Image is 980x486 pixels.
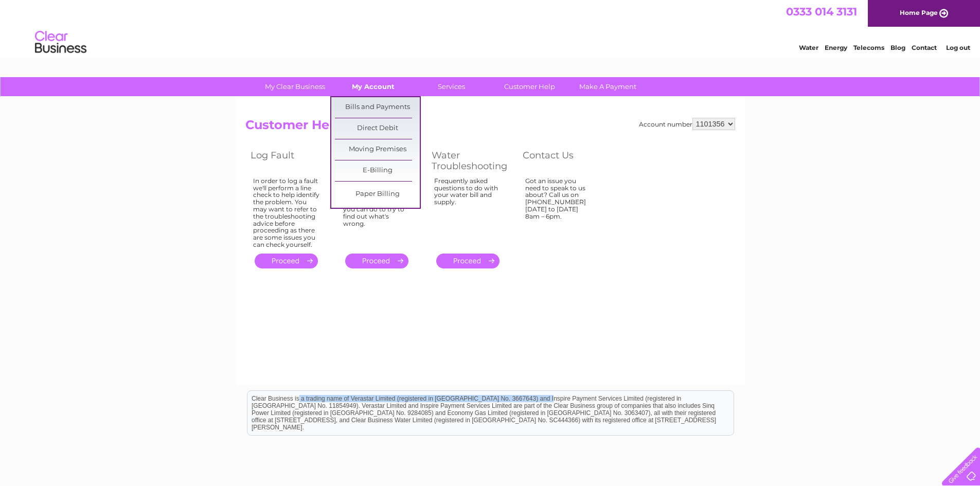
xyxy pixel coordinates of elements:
a: Direct Debit [335,118,420,139]
a: E-Billing [335,160,420,181]
a: Customer Help [487,77,572,96]
a: Bills and Payments [335,97,420,118]
a: Blog [890,44,905,51]
a: Moving Premises [335,139,420,160]
div: Clear Business is a trading name of Verastar Limited (registered in [GEOGRAPHIC_DATA] No. 3667643... [247,6,734,50]
a: . [255,254,318,268]
div: Got an issue you need to speak to us about? Call us on [PHONE_NUMBER] [DATE] to [DATE] 8am – 6pm. [525,177,592,244]
a: Energy [825,44,847,51]
a: 0333 014 3131 [786,5,857,18]
a: . [436,254,500,268]
th: Water Troubleshooting [426,147,518,174]
a: Make A Payment [565,77,650,96]
th: Contact Us [518,147,608,174]
div: If you're having problems with your phone there are some simple checks you can do to try to find ... [343,177,411,244]
img: logo.png [34,27,87,58]
a: Paper Billing [335,184,420,205]
a: Services [409,77,494,96]
a: Water [799,44,818,51]
div: Frequently asked questions to do with your water bill and supply. [434,177,502,244]
div: In order to log a fault we'll perform a line check to help identify the problem. You may want to ... [253,177,320,248]
th: Log Fault [245,147,335,174]
a: Contact [912,44,937,51]
a: Log out [946,44,970,51]
a: My Clear Business [253,77,337,96]
h2: Customer Help [245,118,735,137]
a: My Account [331,77,416,96]
div: Account number [639,118,735,130]
a: Telecoms [853,44,884,51]
a: . [345,254,408,268]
